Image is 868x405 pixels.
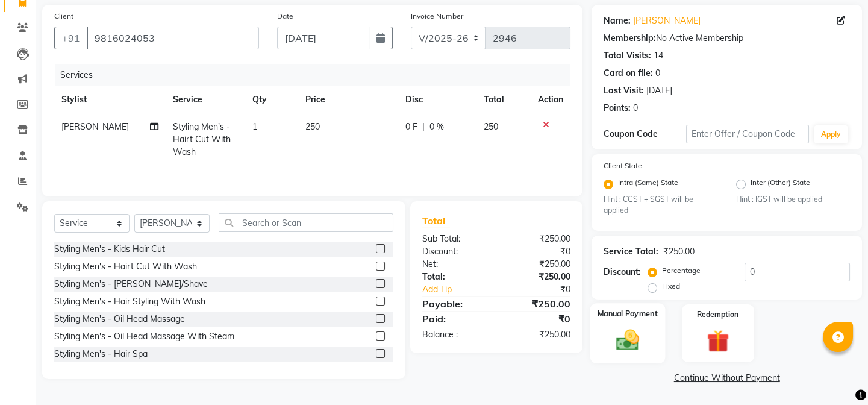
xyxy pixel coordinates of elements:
div: Services [55,64,579,86]
img: _cash.svg [609,327,646,354]
th: Action [531,86,570,113]
a: Add Tip [413,283,510,296]
div: 0 [633,102,638,115]
div: 14 [654,49,663,62]
div: Styling Men's - Oil Head Massage With Steam [54,330,234,343]
label: Fixed [662,281,680,292]
div: ₹0 [496,312,579,326]
div: ₹0 [496,245,579,258]
th: Stylist [54,86,166,113]
div: Service Total: [604,245,658,258]
input: Search or Scan [219,213,393,232]
div: Last Visit: [604,84,644,97]
small: Hint : CGST + SGST will be applied [604,194,717,216]
div: Payable: [413,297,496,311]
div: ₹250.00 [496,258,579,271]
div: ₹250.00 [496,233,579,245]
button: Apply [814,125,848,143]
div: Styling Men's - [PERSON_NAME]/Shave [54,278,208,290]
th: Service [166,86,245,113]
div: Total: [413,271,496,283]
small: Hint : IGST will be applied [736,194,850,205]
label: Client [54,11,73,22]
label: Client State [604,160,642,171]
img: _gift.svg [700,327,736,355]
span: | [422,121,425,133]
div: [DATE] [646,84,672,97]
a: [PERSON_NAME] [633,14,701,27]
span: [PERSON_NAME] [61,121,129,132]
input: Search by Name/Mobile/Email/Code [87,27,259,49]
label: Redemption [697,309,738,320]
div: Net: [413,258,496,271]
div: ₹250.00 [663,245,695,258]
span: Total [422,215,450,227]
span: 0 F [405,121,417,133]
div: Coupon Code [604,128,685,140]
div: Points: [604,102,631,115]
th: Price [298,86,399,113]
th: Qty [245,86,298,113]
div: Sub Total: [413,233,496,245]
div: Discount: [604,266,641,278]
div: Styling Men's - Oil Head Massage [54,313,185,325]
label: Manual Payment [598,309,658,320]
th: Disc [398,86,476,113]
div: No Active Membership [604,32,850,45]
div: Total Visits: [604,49,651,62]
div: Styling Men's - Hairt Cut With Wash [54,260,197,273]
div: Styling Men's - Kids Hair Cut [54,243,165,256]
th: Total [476,86,531,113]
div: Paid: [413,312,496,326]
span: 1 [252,121,257,132]
a: Continue Without Payment [594,372,860,385]
input: Enter Offer / Coupon Code [686,125,809,143]
label: Invoice Number [411,11,463,22]
div: Styling Men's - Hair Spa [54,348,148,360]
div: Name: [604,14,631,27]
div: ₹250.00 [496,297,579,311]
div: Balance : [413,328,496,341]
div: ₹250.00 [496,328,579,341]
span: 0 % [429,121,444,133]
span: 250 [305,121,320,132]
label: Intra (Same) State [618,177,678,192]
span: 250 [484,121,498,132]
div: ₹250.00 [496,271,579,283]
div: Membership: [604,32,656,45]
div: 0 [655,67,660,80]
label: Inter (Other) State [751,177,810,192]
div: Discount: [413,245,496,258]
div: Card on file: [604,67,653,80]
button: +91 [54,27,88,49]
div: ₹0 [510,283,579,296]
span: Styling Men's - Hairt Cut With Wash [173,121,231,157]
label: Percentage [662,265,701,276]
label: Date [277,11,293,22]
div: Styling Men's - Hair Styling With Wash [54,295,205,308]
